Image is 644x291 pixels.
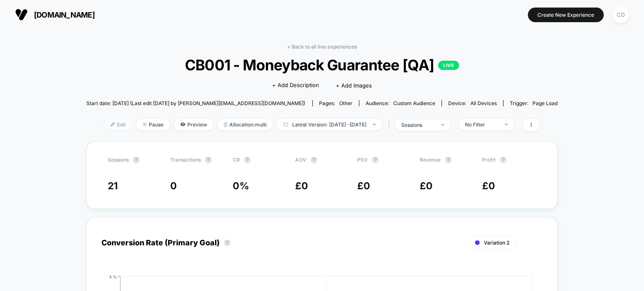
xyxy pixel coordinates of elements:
[319,100,353,106] div: Pages:
[244,157,251,163] button: ?
[357,157,368,163] span: PSV
[426,180,433,192] span: 0
[301,180,308,192] span: 0
[373,124,376,125] img: end
[108,157,129,163] span: Sessions
[420,180,433,192] span: £
[13,8,97,21] button: [DOMAIN_NAME]
[86,100,305,106] span: Start date: [DATE] (Last edit [DATE] by [PERSON_NAME][EMAIL_ADDRESS][DOMAIN_NAME])
[34,10,95,19] span: [DOMAIN_NAME]
[386,119,395,131] span: |
[339,100,353,106] span: other
[465,121,499,128] div: No Filter
[336,82,372,89] span: + Add Images
[488,180,495,192] span: 0
[441,124,444,126] img: end
[510,100,558,106] div: Trigger:
[484,239,509,246] span: Variation 2
[393,100,435,106] span: Custom Audience
[174,119,213,130] span: Preview
[295,180,308,192] span: £
[133,157,140,163] button: ?
[366,100,435,106] div: Audience:
[357,180,370,192] span: £
[136,119,170,130] span: Pause
[420,157,441,163] span: Revenue
[110,56,534,74] span: CB001 - Moneyback Guarantee [QA]
[505,124,508,125] img: end
[108,180,118,192] span: 21
[109,274,117,279] tspan: 4 %
[287,44,357,50] a: < Back to all live experiences
[170,180,177,192] span: 0
[233,180,249,192] span: 0 %
[610,6,631,23] button: CD
[528,8,604,22] button: Create New Experience
[482,157,496,163] span: Profit
[401,122,435,128] div: sessions
[283,122,288,126] img: calendar
[15,8,28,21] img: Visually logo
[143,122,147,126] img: end
[277,119,382,130] span: Latest Version: [DATE] - [DATE]
[224,239,231,246] button: ?
[224,122,227,127] img: rebalance
[470,100,497,106] span: all devices
[311,157,317,163] button: ?
[372,157,379,163] button: ?
[205,157,212,163] button: ?
[445,157,452,163] button: ?
[482,180,495,192] span: £
[613,7,629,23] div: CD
[441,100,503,106] span: Device:
[532,100,558,106] span: Page Load
[295,157,306,163] span: AOV
[500,157,506,163] button: ?
[233,157,240,163] span: CR
[170,157,201,163] span: Transactions
[104,119,132,130] span: Edit
[218,119,273,130] span: Allocation: multi
[111,122,115,126] img: edit
[364,180,370,192] span: 0
[438,61,459,70] p: LIVE
[272,81,319,90] span: + Add Description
